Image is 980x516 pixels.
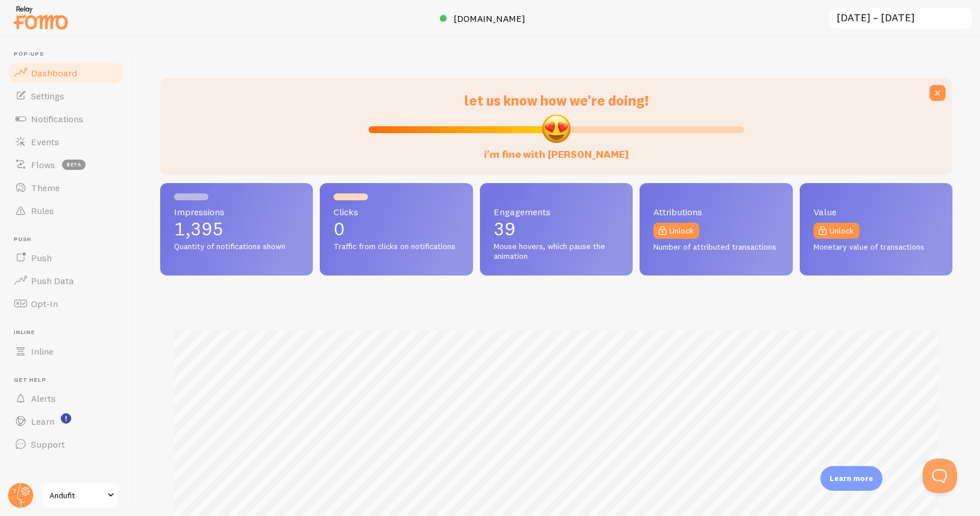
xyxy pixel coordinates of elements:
[31,275,74,286] span: Push Data
[494,220,619,238] p: 39
[653,223,699,239] a: Unlock
[7,387,125,410] a: Alerts
[31,67,77,79] span: Dashboard
[174,207,299,216] span: Impressions
[31,205,54,216] span: Rules
[484,137,629,161] label: i'm fine with [PERSON_NAME]
[31,393,56,404] span: Alerts
[814,242,939,253] span: Monetary value of transactions
[7,130,125,153] a: Events
[31,90,64,102] span: Settings
[830,473,873,484] p: Learn more
[31,252,52,263] span: Push
[814,223,859,239] a: Unlock
[41,482,119,509] a: Andufit
[31,298,58,309] span: Opt-In
[31,346,53,357] span: Inline
[174,242,299,252] span: Quantity of notifications shown
[31,113,83,125] span: Notifications
[334,207,459,216] span: Clicks
[174,220,299,238] p: 1,395
[334,220,459,238] p: 0
[31,182,60,193] span: Theme
[7,292,125,315] a: Opt-In
[494,207,619,216] span: Engagements
[31,136,59,148] span: Events
[61,413,71,424] svg: <p>Watch New Feature Tutorials!</p>
[12,3,69,32] img: fomo-relay-logo-orange.svg
[7,84,125,107] a: Settings
[334,242,459,252] span: Traffic from clicks on notifications
[62,160,86,170] span: beta
[49,488,104,502] span: Andufit
[31,416,55,427] span: Learn
[31,159,55,170] span: Flows
[7,269,125,292] a: Push Data
[7,176,125,199] a: Theme
[7,107,125,130] a: Notifications
[14,377,125,384] span: Get Help
[814,207,939,216] span: Value
[494,242,619,262] span: Mouse hovers, which pause the animation
[820,466,882,491] div: Learn more
[7,199,125,222] a: Rules
[7,340,125,363] a: Inline
[653,207,778,216] span: Attributions
[923,459,957,493] iframe: Help Scout Beacon - Open
[7,153,125,176] a: Flows beta
[7,433,125,456] a: Support
[541,113,572,144] img: emoji.png
[7,61,125,84] a: Dashboard
[14,51,125,58] span: Pop-ups
[7,410,125,433] a: Learn
[464,92,649,109] span: let us know how we're doing!
[7,246,125,269] a: Push
[653,242,778,253] span: Number of attributed transactions
[31,439,65,450] span: Support
[14,329,125,336] span: Inline
[14,236,125,243] span: Push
